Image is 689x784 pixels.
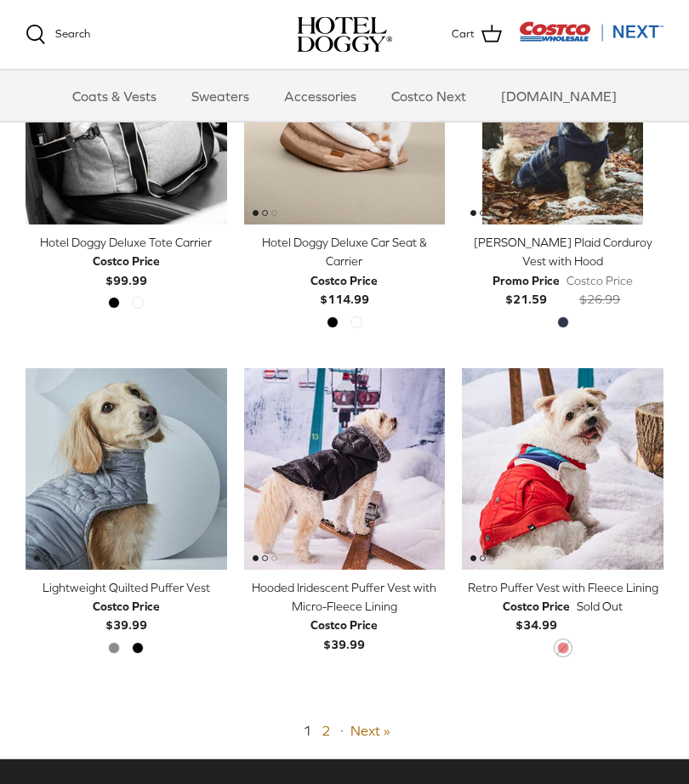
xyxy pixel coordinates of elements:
a: Next » [350,724,390,739]
div: Retro Puffer Vest with Fleece Lining [462,579,663,598]
a: Costco Next [376,71,481,122]
div: Costco Price [567,272,633,291]
span: Cart [452,26,475,43]
div: Hotel Doggy Deluxe Car Seat & Carrier [244,234,446,272]
div: Hooded Iridescent Puffer Vest with Micro-Fleece Lining [244,579,446,617]
a: Hotel Doggy Deluxe Car Seat & Carrier Costco Price$114.99 [244,234,446,310]
div: Costco Price [93,598,160,616]
b: $39.99 [93,598,160,633]
a: [DOMAIN_NAME] [486,71,632,122]
span: · [340,724,344,739]
div: Hotel Doggy Deluxe Tote Carrier [26,234,227,253]
a: Lightweight Quilted Puffer Vest [26,369,227,571]
b: $39.99 [310,616,378,651]
a: hoteldoggy.com hoteldoggycom [297,17,392,53]
a: Hotel Doggy Deluxe Tote Carrier [26,24,227,225]
a: Melton Plaid Corduroy Vest with Hood [462,24,663,225]
div: Costco Price [93,253,160,271]
span: Sold Out [577,598,623,616]
a: Coats & Vests [57,71,172,122]
div: Costco Price [503,598,570,616]
a: Hotel Doggy Deluxe Car Seat & Carrier [244,24,446,225]
a: Hotel Doggy Deluxe Tote Carrier Costco Price$99.99 [26,234,227,291]
span: 1 [303,724,311,739]
a: Lightweight Quilted Puffer Vest Costco Price$39.99 [26,579,227,636]
b: $21.59 [493,272,560,307]
div: Lightweight Quilted Puffer Vest [26,579,227,598]
b: $114.99 [310,272,378,307]
a: Retro Puffer Vest with Fleece Lining [462,369,663,571]
a: [PERSON_NAME] Plaid Corduroy Vest with Hood Promo Price$21.59 Costco Price$26.99 [462,234,663,310]
a: Sweaters [176,71,265,122]
div: [PERSON_NAME] Plaid Corduroy Vest with Hood [462,234,663,272]
b: $99.99 [93,253,160,287]
a: Hooded Iridescent Puffer Vest with Micro-Fleece Lining [244,369,446,571]
div: Costco Price [310,272,378,291]
s: $26.99 [579,293,620,307]
b: $34.99 [503,598,570,633]
a: Accessories [269,71,372,122]
a: Hooded Iridescent Puffer Vest with Micro-Fleece Lining Costco Price$39.99 [244,579,446,656]
img: hoteldoggycom [297,17,392,53]
a: 2 [322,724,330,739]
span: Search [55,27,90,40]
a: Search [26,25,90,45]
div: Costco Price [310,616,378,635]
a: Cart [452,24,502,46]
a: Retro Puffer Vest with Fleece Lining Costco Price$34.99 Sold Out [462,579,663,636]
div: Promo Price [493,272,560,291]
img: Costco Next [519,21,663,43]
a: Visit Costco Next [519,32,663,45]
